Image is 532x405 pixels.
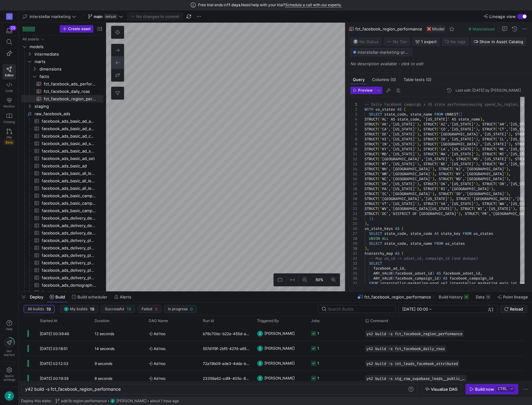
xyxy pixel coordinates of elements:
span: fct_facebook_ads_performance​​​​​​​​​​ [44,80,96,88]
span: ( [378,117,380,122]
span: Get started [4,349,15,357]
button: Data1K [473,292,493,302]
span: facebook_ads_basic_ad_set_actions​​​​​​​​​ [42,140,96,147]
a: Schedule a call with our experts. [285,2,342,7]
span: facebook_ads_basic_campaign_cost_per_action_type​​​​​​​​​ [42,200,96,207]
span: Data [476,294,484,299]
span: facebook_ads_delivery_platform​​​​​​​​​ [42,274,96,281]
button: 50% [311,274,327,286]
a: Spacesettings [2,364,16,384]
span: In progress [168,307,188,311]
img: https://lh3.googleusercontent.com/a/ACg8ocJjr5HHNopetVmmgMoZNZ5zA1Z4KHaNvsq35B3bP7OyD3bE=s96-c [4,391,14,401]
span: facebook_ads_delivery_device​​​​​​​​​ [42,230,96,237]
span: , STRUCT [419,147,436,152]
span: ( [436,132,439,137]
input: End datetime [433,307,474,312]
a: PRsBeta [2,126,16,147]
span: facebook_ads_delivery_device_actions​​​​​​​​​ [42,215,96,222]
span: , STRUCT [511,132,528,137]
span: 'KY','[US_STATE]' [380,147,417,152]
a: facebook_ads_basic_all_levels_cost_per_action_type​​​​​​​​​ [21,177,103,184]
span: (0) [390,78,396,82]
span: facebook_ads_basic_all_levels_actions​​​​​​​​​ [42,170,96,177]
span: ( [458,112,460,117]
span: , STRUCT [478,152,495,157]
span: 'DE','[US_STATE]' [380,132,417,137]
span: ( [495,137,497,142]
a: raw_facebook_ads​​​​​​​​ [21,110,103,117]
span: '[GEOGRAPHIC_DATA]','[US_STATE]' [439,132,508,137]
span: ( [436,152,439,157]
span: facebook_ads_delivery_device_cost_per_action_type​​​​​​​​​ [42,222,96,229]
div: 3 [350,112,357,117]
span: Beta [4,140,14,145]
span: facebook_ads_demographics_dma_region_actions​​​​​​​​​ [42,282,96,289]
span: facebook_ads_basic_ad_action_values​​​​​​​​​ [42,118,96,125]
span: staging [35,103,102,110]
a: Catalog [2,111,16,126]
button: Getstarted [2,335,16,359]
span: 19 [46,307,51,312]
button: Visualize DAG [421,384,462,394]
div: Press SPACE to select this row. [21,147,103,155]
div: Press SPACE to select this row. [21,88,103,95]
div: 10 [350,147,357,152]
div: Press SPACE to select this row. [21,73,103,80]
span: Table tests [404,78,432,82]
span: ( [495,127,497,132]
span: Preview [358,88,373,93]
button: Build scheduler [69,292,110,302]
button: No tierNo Tier [384,38,410,46]
span: , STRUCT [419,132,436,137]
span: ( [436,147,439,152]
span: , STRUCT [478,137,495,142]
span: facebook_ads_delivery_platform_and_device​​​​​​​​​ [42,259,96,266]
a: facebook_ads_basic_ad_actions​​​​​​​​​ [21,125,103,132]
span: default [104,14,118,19]
span: ) [480,117,482,122]
button: Alerts [111,292,134,302]
span: , STRUCT [419,137,436,142]
a: facebook_ads_basic_all_levels_actions​​​​​​​​​ [21,170,103,177]
span: ( [378,152,380,157]
span: dimensions [40,66,102,73]
div: Press SPACE to select this row. [21,65,103,73]
span: 'LA','[US_STATE]' [439,147,476,152]
span: All builds [28,307,44,311]
span: about 1 hour ago [150,399,179,403]
span: ( [378,122,380,127]
span: fct_facebook_region_performance [355,26,422,31]
span: ) [417,127,419,132]
span: Successful [105,307,124,311]
span: ) [417,147,419,152]
span: ) [508,132,511,137]
div: Press SPACE to select this row. [21,58,103,65]
span: , [406,112,408,117]
span: facebook_ads_delivery_platform_cost_per_action_type​​​​​​​​​ [42,267,96,274]
a: facebook_ads_basic_ad_set_actions​​​​​​​​​ [21,140,103,147]
div: Press SPACE to select this row. [21,125,103,132]
span: 19 [127,307,131,312]
img: No tier [387,39,392,44]
span: models [30,43,102,50]
span: , STRUCT [478,122,495,127]
a: facebook_ads_basic_ad_cost_per_action_type​​​​​​​​​ [21,132,103,140]
button: Build [47,292,68,302]
img: https://lh3.googleusercontent.com/a/ACg8ocJjr5HHNopetVmmgMoZNZ5zA1Z4KHaNvsq35B3bP7OyD3bE=s96-c [257,330,263,337]
span: ) [417,152,419,157]
div: Press SPACE to select this row. [21,117,103,125]
button: Build history [436,292,472,302]
span: 'MD','[US_STATE]' [380,152,417,157]
img: https://lh3.googleusercontent.com/a/ACg8ocJjr5HHNopetVmmgMoZNZ5zA1Z4KHaNvsq35B3bP7OyD3bE=s96-c [64,307,69,312]
div: I [6,13,12,20]
span: Code [5,89,13,93]
span: , STRUCT [478,147,495,152]
div: 1K [486,294,491,299]
span: 'AL' AS state_code, '[US_STATE]' AS state_name [380,117,480,122]
span: main [94,14,103,19]
img: undefined [427,27,431,31]
div: Press SPACE to select this row. [21,110,103,117]
span: STRUCT [365,152,378,157]
button: Help [2,317,16,334]
span: ) [476,127,478,132]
